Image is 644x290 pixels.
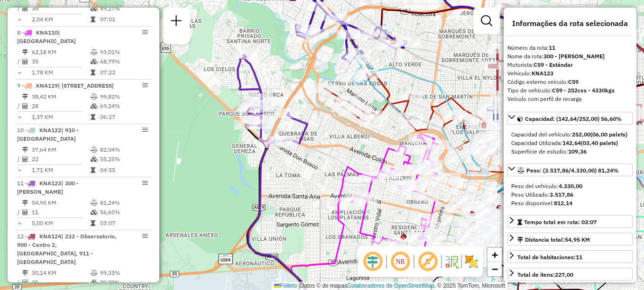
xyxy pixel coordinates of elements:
strong: 142,64 [562,139,581,146]
strong: 11 [576,254,582,261]
span: | 232 - Observatorio, 900 - Centro 2, [GEOGRAPHIC_DATA], 911 - [GEOGRAPHIC_DATA] [17,233,117,265]
td: 06:27 [100,112,147,122]
td: 1,78 KM [31,68,90,77]
strong: 4.330,00 [559,182,582,190]
i: % de utilização do peso [91,49,98,55]
td: 93,01% [100,47,147,57]
div: Datos © de mapas , © 2025 TomTom, Microsoft [272,282,507,290]
span: | 300 - [PERSON_NAME] [17,180,79,195]
span: | [STREET_ADDRESS] [58,82,114,89]
td: 03:07 [100,218,147,228]
span: Total de habitaciones: [517,254,582,261]
font: Capacidad Utilizada: [511,139,618,146]
td: 62,18 KM [31,47,90,57]
font: 70,79% [100,279,120,286]
a: Nova sessão e pesquisa [167,11,186,33]
i: % de utilização do peso [91,270,98,276]
td: 5,00 KM [31,218,90,228]
span: Peso del vehículo: [511,182,582,190]
span: KNA123 [39,180,61,187]
strong: 812,14 [554,199,572,207]
font: 68,79% [100,58,120,65]
i: Tempo total em rota [91,220,95,226]
strong: C59 - 252cxs - 4330kgs [552,87,615,94]
span: Ocultar NR [389,250,412,273]
td: 99,82% [100,92,147,101]
em: Opções [142,180,148,186]
a: Total de habitaciones:11 [507,250,633,263]
td: / [17,4,22,13]
font: Capacidad del vehículo: [511,131,627,138]
div: Número da rota: [507,44,633,52]
img: UDC Cordoba [496,181,508,193]
strong: C59 - Estándar [534,61,573,68]
div: Tipo de vehículo: [507,86,633,95]
td: 2,04 KM [31,15,90,24]
font: 55,25% [100,155,120,163]
img: Exibir/Ocultar setores [464,254,479,269]
i: Distância Total [22,49,28,55]
td: 11 [31,208,90,217]
span: KNA122 [39,127,61,134]
i: % de utilização da cubagem [91,59,98,64]
font: 12 - [17,233,28,240]
a: Capacidad: (142,64/252,00) 56,60% [507,112,633,125]
i: % de utilização da cubagem [91,103,98,109]
td: 37,64 KM [31,145,90,154]
font: 10 - [17,127,28,134]
td: 99,33% [100,268,147,278]
i: Tempo total em rota [91,167,95,173]
strong: 3.517,86 [550,191,573,198]
i: Distância Total [22,94,28,100]
td: 28 [31,101,90,111]
td: / [17,278,22,287]
span: Tempo total em rota: 03:07 [524,218,597,226]
i: Distância Total [22,270,28,276]
img: UDC - Córdoba [497,186,509,199]
i: Tempo total em rota [91,114,95,120]
font: Vehículo: [507,70,553,77]
span: − [492,263,498,275]
font: 56,60% [100,208,120,216]
i: % de utilização do peso [91,147,98,153]
td: 22 [31,154,90,164]
i: Total de Atividades [22,280,28,285]
div: Peso disponível: [511,199,629,208]
td: 07:22 [100,68,147,77]
td: = [17,15,22,24]
td: 81,24% [100,198,147,208]
a: Tempo total em rota: 03:07 [507,215,633,228]
td: / [17,57,22,66]
i: Total de Atividades [22,103,28,109]
i: Total de Atividades [22,6,28,11]
strong: C59 [568,78,579,85]
td: 04:55 [100,165,147,175]
i: Total de Atividades [22,156,28,162]
i: % de utilização da cubagem [91,156,98,162]
td: 34 [31,4,90,13]
div: Capacidad: (142,64/252,00) 56,60% [507,127,633,160]
strong: KNA123 [532,70,553,77]
i: Tempo total em rota [91,70,95,75]
h4: Informações da rota selecionada [507,19,633,28]
span: + [492,249,498,261]
td: 1,71 KM [31,165,90,175]
font: Peso Utilizado: [511,191,573,198]
a: Exibir filtros [477,11,496,30]
font: 8 - [17,29,24,36]
span: | [299,282,300,289]
a: Colaboradores de OpenStreetMap [347,282,434,289]
i: Total de Atividades [22,209,28,215]
font: 49,17% [100,5,120,12]
font: 69,24% [100,102,120,109]
strong: (06,00 palets) [590,131,627,138]
strong: 252,00 [572,131,590,138]
td: 54,95 KM [31,198,90,208]
a: Distancia total:54,95 KM [507,233,633,245]
div: Nome da rota: [507,52,633,61]
span: 54,95 KM [565,236,590,243]
strong: 109,36 [568,148,587,155]
font: Motorista: [507,61,573,68]
a: Folleto [274,282,297,289]
td: 25 [31,278,90,287]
